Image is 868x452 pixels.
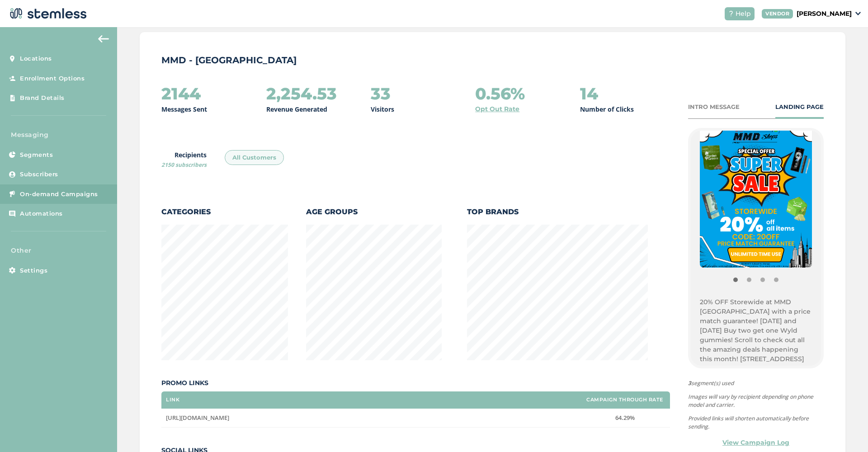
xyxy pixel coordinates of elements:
p: Revenue Generated [266,104,327,114]
label: Link [166,397,179,403]
span: Help [736,9,751,19]
h2: 33 [371,85,391,103]
div: LANDING PAGE [775,103,824,112]
span: Subscribers [20,170,58,179]
h2: 0.56% [475,85,525,103]
label: Recipients [161,150,207,169]
p: Images will vary by recipient depending on phone model and carrier. [688,393,824,409]
strong: 3 [688,379,691,387]
p: [PERSON_NAME] [797,9,852,19]
span: Settings [20,266,47,275]
span: On-demand Campaigns [20,190,98,199]
label: Top Brands [467,207,648,217]
span: Automations [20,209,63,218]
label: 64.29% [584,414,665,422]
p: Provided links will shorten automatically before sending. [688,414,824,431]
iframe: Chat Widget [823,409,868,452]
div: INTRO MESSAGE [688,103,740,112]
span: segment(s) used [688,379,824,387]
img: icon_down-arrow-small-66adaf34.svg [855,12,861,15]
p: Number of Clicks [580,104,634,114]
h2: 2144 [161,85,201,103]
div: VENDOR [762,9,793,19]
label: Promo Links [161,378,670,388]
button: Item 1 [742,273,756,287]
button: Item 2 [756,273,769,287]
button: Item 0 [729,273,742,287]
h2: 14 [580,85,598,103]
button: Item 3 [769,273,783,287]
label: Categories [161,207,288,217]
img: icon-help-white-03924b79.svg [728,11,734,16]
span: Locations [20,54,52,63]
span: [URL][DOMAIN_NAME] [166,414,229,422]
p: Visitors [371,104,394,114]
span: 64.29% [615,414,635,422]
span: 20% OFF Storewide at MMD [GEOGRAPHIC_DATA] with a price match guarantee! [DATE] and [DATE] Buy tw... [700,298,811,363]
h2: 2,254.53 [266,85,337,103]
img: icon-arrow-back-accent-c549486e.svg [98,35,109,42]
span: 2150 subscribers [161,161,207,169]
span: Segments [20,151,53,160]
p: Messages Sent [161,104,207,114]
img: y0z1jSDqW9AmRBiR8re19zNYpnQffZY6FXbywFNC.png [700,122,812,268]
label: https://mmdshops.com/location/menu/jersey-city/ [166,414,575,422]
img: logo-dark-0685b13c.svg [7,5,87,23]
div: All Customers [225,150,284,165]
a: View Campaign Log [722,438,789,447]
label: Campaign Through Rate [586,397,663,403]
p: MMD - [GEOGRAPHIC_DATA] [161,54,824,66]
label: Age Groups [306,207,442,217]
a: Opt Out Rate [475,104,519,114]
span: Brand Details [20,94,65,103]
span: Enrollment Options [20,74,85,83]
